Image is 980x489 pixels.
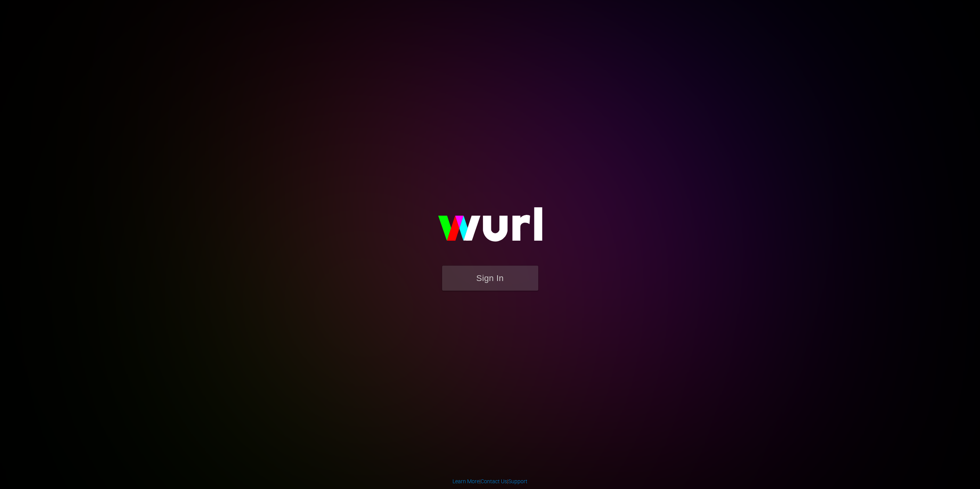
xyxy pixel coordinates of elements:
img: wurl-logo-on-black-223613ac3d8ba8fe6dc639794a292ebdb59501304c7dfd60c99c58986ef67473.svg [413,191,567,265]
a: Support [508,478,527,484]
button: Sign In [442,266,538,291]
div: | | [453,477,527,485]
a: Contact Us [481,478,507,484]
a: Learn More [453,478,479,484]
